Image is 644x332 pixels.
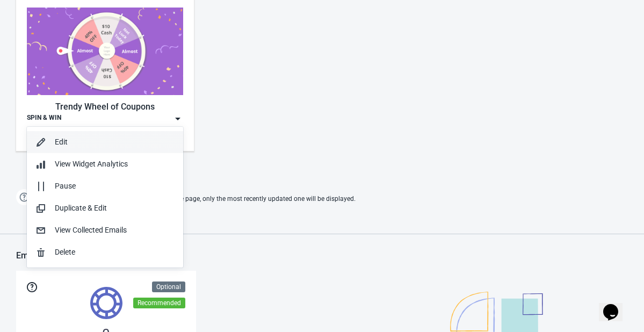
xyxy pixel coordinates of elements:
button: Edit [27,131,183,153]
span: View Widget Analytics [55,160,128,168]
span: If two Widgets are enabled and targeting the same page, only the most recently updated one will b... [38,190,356,208]
img: trendy_game.png [27,8,183,95]
button: Duplicate & Edit [27,197,183,219]
div: Recommended [133,298,185,308]
div: SPIN & WIN [27,113,61,124]
div: Duplicate & Edit [55,203,175,214]
button: Pause [27,175,183,197]
button: Delete [27,241,183,263]
div: Pause [55,181,175,192]
img: tokens.svg [90,287,122,319]
button: View Widget Analytics [27,153,183,175]
div: View Collected Emails [55,225,175,236]
div: Optional [152,282,185,292]
img: dropdown.png [172,113,183,124]
button: View Collected Emails [27,219,183,241]
div: Delete [55,247,175,258]
div: Trendy Wheel of Coupons [27,100,183,113]
iframe: chat widget [599,289,633,321]
div: Edit [55,136,175,148]
img: help.png [16,189,32,205]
